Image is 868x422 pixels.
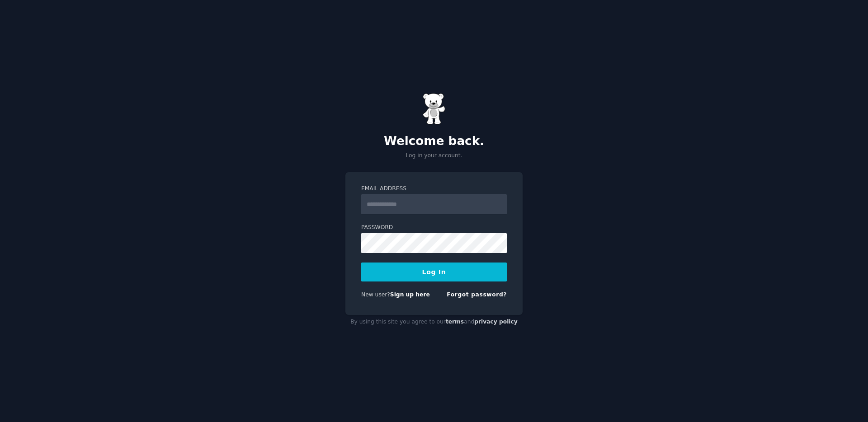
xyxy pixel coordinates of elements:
a: privacy policy [474,319,518,325]
p: Log in your account. [345,152,523,160]
a: Sign up here [390,291,430,298]
span: New user? [361,291,390,298]
button: Log In [361,263,507,281]
img: Gummy Bear [423,93,445,125]
h2: Welcome back. [345,134,523,149]
a: terms [446,319,464,325]
div: By using this site you agree to our and [345,315,523,329]
label: Email Address [361,185,507,193]
label: Password [361,224,507,232]
a: Forgot password? [447,291,507,298]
